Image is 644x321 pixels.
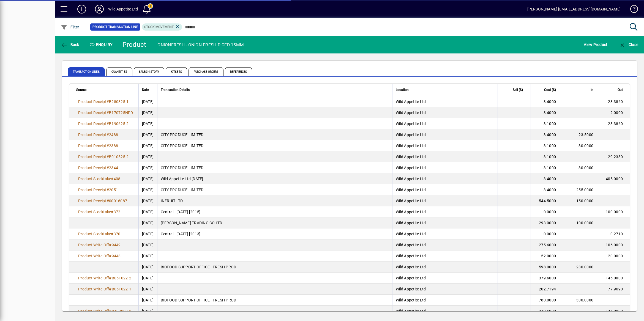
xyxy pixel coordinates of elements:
[396,87,494,93] div: Location
[76,286,133,292] a: Product Write Off#B051022-1
[531,184,564,195] td: 3.4000
[138,118,157,129] td: [DATE]
[606,177,623,181] span: 405.0000
[608,99,623,104] span: 23.3860
[531,261,564,273] td: 598.0000
[78,122,107,126] span: Product Receipt
[626,1,637,19] a: Knowledge Base
[112,276,131,280] span: B051022-2
[138,239,157,250] td: [DATE]
[109,110,133,115] span: B170725NPD
[76,154,130,160] a: Product Receipt#B010525-2
[138,273,157,284] td: [DATE]
[578,166,593,170] span: 30.0000
[109,199,127,203] span: 00016087
[576,188,593,192] span: 255.0000
[608,155,623,159] span: 29.2330
[531,206,564,217] td: 0.0000
[396,177,426,181] span: Wild Appetite Ltd
[76,176,122,182] a: Product Stocktake#408
[606,276,623,280] span: 146.0000
[396,155,426,159] span: Wild Appetite Ltd
[78,188,107,192] span: Product Receipt
[138,107,157,118] td: [DATE]
[109,243,111,247] span: #
[396,298,426,302] span: Wild Appetite Ltd
[107,144,109,148] span: #
[138,261,157,273] td: [DATE]
[396,166,426,170] span: Wild Appetite Ltd
[157,261,392,273] td: BIDFOOD SUPPORT OFFICE - FRESH PROD
[610,110,623,115] span: 2.0000
[109,287,111,291] span: #
[78,232,111,236] span: Product Stocktake
[157,140,392,151] td: CITY PRODUCE LIMITED
[396,287,426,291] span: Wild Appetite Ltd
[85,40,118,49] div: Enquiry
[157,41,244,49] div: ONIONFRESH - ONION FRESH DICED 15MM
[157,195,392,206] td: INFRUIT LTD
[544,87,556,93] span: Cost ($)
[396,210,426,214] span: Wild Appetite Ltd
[76,231,122,237] a: Product Stocktake#370
[78,99,107,104] span: Product Receipt
[157,129,392,140] td: CITY PRODUCE LIMITED
[606,309,623,313] span: 146.0000
[501,87,528,93] div: Sell ($)
[76,165,120,171] a: Product Receipt#2344
[578,133,593,137] span: 23.5000
[576,298,593,302] span: 300.0000
[582,40,609,50] button: View Product
[531,273,564,284] td: -379.6000
[166,67,187,76] span: Kitsets
[78,287,109,291] span: Product Write Off
[61,25,79,29] span: Filter
[396,122,426,126] span: Wild Appetite Ltd
[396,309,426,313] span: Wild Appetite Ltd
[59,40,81,50] button: Back
[76,198,129,204] a: Product Receipt#00016087
[76,253,123,259] a: Product Write Off#9448
[76,275,133,281] a: Product Write Off#B051022-2
[578,144,593,148] span: 30.0000
[613,40,644,50] app-page-header-button: Close enquiry
[107,188,109,192] span: #
[55,40,85,50] app-page-header-button: Back
[76,209,122,215] a: Product Stocktake#372
[109,254,111,258] span: #
[531,96,564,107] td: 3.4000
[78,155,107,159] span: Product Receipt
[396,87,409,93] span: Location
[138,140,157,151] td: [DATE]
[109,166,118,170] span: 2344
[138,206,157,217] td: [DATE]
[107,199,109,203] span: #
[76,242,123,248] a: Product Write Off#9449
[396,99,426,104] span: Wild Appetite Ltd
[109,276,111,280] span: #
[531,162,564,173] td: 3.1000
[107,133,109,137] span: #
[157,206,392,217] td: Central - [DATE] [2015]
[531,295,564,306] td: 780.0000
[78,133,107,137] span: Product Receipt
[396,276,426,280] span: Wild Appetite Ltd
[109,309,111,313] span: #
[138,284,157,295] td: [DATE]
[618,40,640,50] button: Close
[396,254,426,258] span: Wild Appetite Ltd
[531,129,564,140] td: 3.4000
[111,210,113,214] span: #
[107,99,109,104] span: #
[396,188,426,192] span: Wild Appetite Ltd
[138,96,157,107] td: [DATE]
[396,144,426,148] span: Wild Appetite Ltd
[157,295,392,306] td: BIDFOOD SUPPORT OFFICE - FRESH PROD
[531,306,564,317] td: -379.6000
[138,151,157,162] td: [DATE]
[109,99,129,104] span: B280825-1
[144,25,174,29] span: Stock movement
[111,177,113,181] span: #
[396,232,426,236] span: Wild Appetite Ltd
[608,122,623,126] span: 23.3860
